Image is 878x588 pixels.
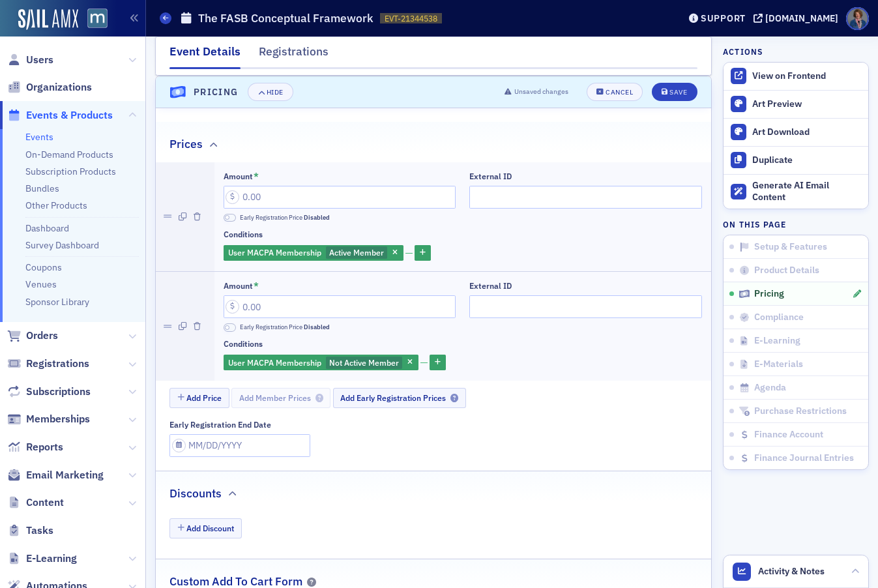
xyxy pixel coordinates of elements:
span: Disabled [304,213,330,222]
div: Not Active Member [224,355,418,371]
span: Profile [846,7,869,30]
button: Generate AI Email Content [724,174,868,209]
span: Organizations [26,80,92,95]
div: Amount [224,281,253,291]
div: Conditions [224,339,263,349]
a: Subscriptions [7,385,91,399]
a: Survey Dashboard [25,239,99,251]
span: Purchase Restrictions [754,405,847,417]
span: Early Registration Price [240,213,330,222]
span: EVT-21344538 [385,13,437,24]
div: Early Registration End Date [169,420,271,430]
div: Cancel [606,89,633,96]
span: User MACPA Membership [228,247,321,257]
span: Add Member Prices [239,393,323,403]
div: Duplicate [752,154,862,166]
div: Event Details [169,43,241,69]
div: Hide [267,89,284,96]
h2: Discounts [169,485,222,502]
a: Email Marketing [7,468,104,482]
div: Registrations [259,43,329,67]
a: Tasks [7,523,53,538]
div: Active Member [224,245,403,261]
div: Art Preview [752,98,862,110]
a: Dashboard [25,222,69,234]
a: Other Products [25,199,87,211]
span: Active Member [329,247,384,257]
div: View on Frontend [752,70,862,82]
button: Add Early Registration Prices [333,388,466,408]
a: Sponsor Library [25,296,89,308]
div: Conditions [224,229,263,239]
span: Not Active Member [329,357,399,368]
span: Agenda [754,382,786,394]
a: Venues [25,278,57,290]
span: Tasks [26,523,53,538]
span: Events & Products [26,108,113,123]
span: Email Marketing [26,468,104,482]
span: Disabled [224,214,237,222]
button: Add Discount [169,518,242,538]
a: Memberships [7,412,90,426]
span: Memberships [26,412,90,426]
button: Add Member Prices [231,388,330,408]
span: Disabled [224,323,237,332]
div: External ID [469,171,512,181]
button: Hide [248,83,293,101]
div: Art Download [752,126,862,138]
h4: Actions [723,46,763,57]
a: Subscription Products [25,166,116,177]
div: [DOMAIN_NAME] [765,12,838,24]
span: User MACPA Membership [228,357,321,368]
span: E-Learning [26,551,77,566]
abbr: This field is required [254,171,259,181]
a: Coupons [25,261,62,273]
a: Registrations [7,357,89,371]
a: Events & Products [7,108,113,123]
span: Subscriptions [26,385,91,399]
button: Save [652,83,697,101]
input: 0.00 [224,186,456,209]
div: External ID [469,281,512,291]
button: Duplicate [724,146,868,174]
span: Finance Account [754,429,823,441]
a: On-Demand Products [25,149,113,160]
span: Early Registration Price [240,323,330,332]
div: Generate AI Email Content [752,180,862,203]
span: Reports [26,440,63,454]
div: Save [669,89,687,96]
img: SailAMX [87,8,108,29]
h4: Pricing [194,85,239,99]
img: SailAMX [18,9,78,30]
a: Bundles [25,183,59,194]
span: Unsaved changes [514,87,568,97]
a: Organizations [7,80,92,95]
abbr: This field is required [254,281,259,290]
span: Disabled [304,323,330,331]
a: Orders [7,329,58,343]
span: Users [26,53,53,67]
a: Reports [7,440,63,454]
div: Support [701,12,746,24]
span: Registrations [26,357,89,371]
span: Activity & Notes [758,565,825,578]
h2: Prices [169,136,203,153]
span: Finance Journal Entries [754,452,854,464]
a: E-Learning [7,551,77,566]
button: [DOMAIN_NAME] [754,14,843,23]
span: E-Materials [754,359,803,370]
input: 0.00 [224,295,456,318]
span: Compliance [754,312,804,323]
a: Events [25,131,53,143]
button: Cancel [587,83,643,101]
input: MM/DD/YYYY [169,434,310,457]
a: Art Preview [724,91,868,118]
span: Orders [26,329,58,343]
a: Users [7,53,53,67]
span: Pricing [754,288,784,300]
span: Setup & Features [754,241,827,253]
span: Product Details [754,265,819,276]
div: Amount [224,171,253,181]
span: Add Early Registration Prices [340,393,458,403]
